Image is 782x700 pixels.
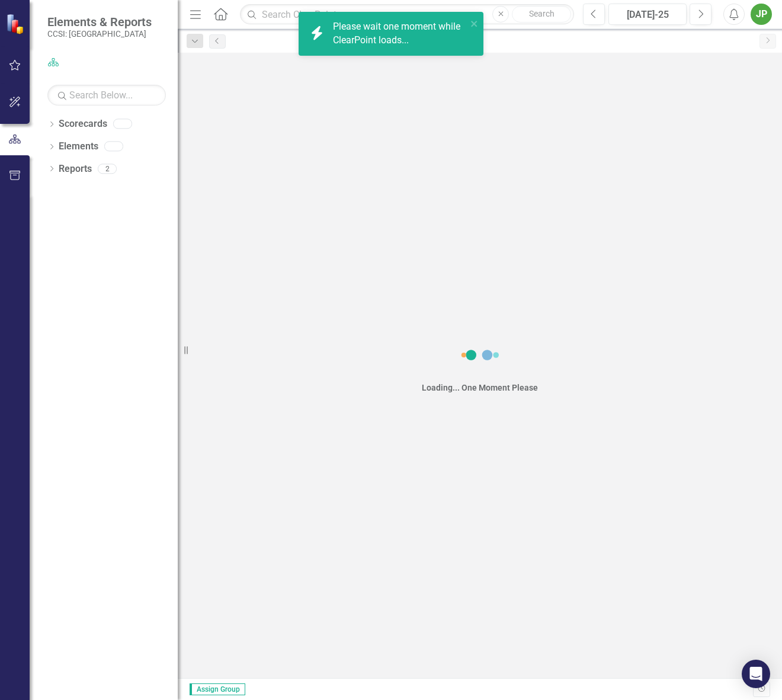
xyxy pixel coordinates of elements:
[59,140,98,154] a: Elements
[512,6,571,23] button: Search
[742,660,770,688] div: Open Intercom Messenger
[59,162,92,176] a: Reports
[47,15,152,29] span: Elements & Reports
[240,4,574,25] input: Search ClearPoint...
[470,17,479,30] button: close
[47,29,152,39] small: CCSI: [GEOGRAPHIC_DATA]
[608,4,687,25] button: [DATE]-25
[47,85,166,106] input: Search Below...
[529,9,555,18] span: Search
[613,8,682,22] div: [DATE]-25
[333,20,467,47] div: Please wait one moment while ClearPoint loads...
[59,117,107,131] a: Scorecards
[751,4,772,25] button: JP
[190,683,245,695] span: Assign Group
[422,382,538,394] div: Loading... One Moment Please
[98,164,117,174] div: 2
[6,14,27,34] img: ClearPoint Strategy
